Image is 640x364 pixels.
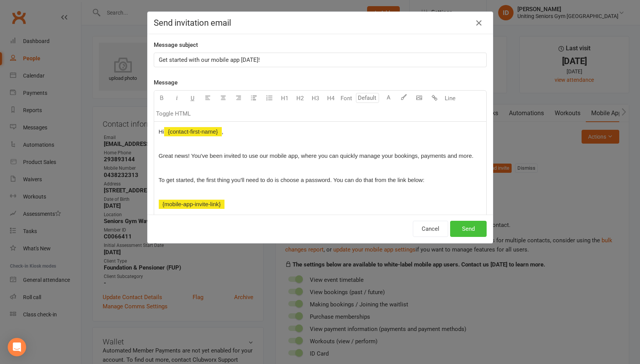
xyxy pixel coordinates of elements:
button: Font [339,91,354,106]
label: Message subject [154,40,198,50]
button: Line [442,91,458,106]
input: Default [356,93,379,103]
button: A [381,91,396,106]
button: Send [450,221,487,237]
span: Hi [159,128,164,135]
span: , [222,128,223,135]
h4: Send invitation email [154,18,487,28]
button: H3 [308,91,323,106]
span: U [191,95,194,102]
button: U [185,91,200,106]
span: To get started, the first thing you'll need to do is choose a password. You can do that from the ... [159,177,425,183]
button: Toggle HTML [154,106,193,121]
span: Great news! You've been invited to use our mobile app, where you can quickly manage your bookings... [159,152,474,159]
button: Close [473,17,485,29]
button: H4 [323,91,339,106]
label: Message [154,78,178,87]
div: Open Intercom Messenger [8,338,26,356]
button: H1 [277,91,293,106]
button: H2 [293,91,308,106]
span: Get started with our mobile app [DATE]! [159,56,260,63]
button: Cancel [413,221,448,237]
